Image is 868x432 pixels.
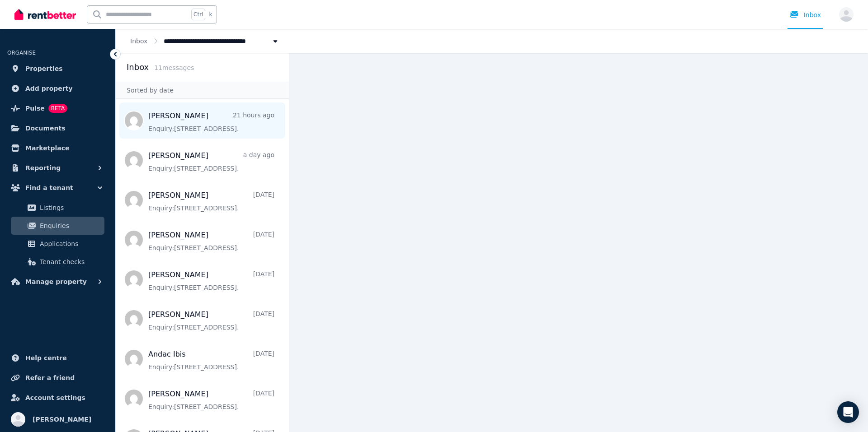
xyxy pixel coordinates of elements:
span: Properties [25,63,63,74]
div: Open Intercom Messenger [837,401,859,423]
span: Applications [40,238,101,249]
span: [PERSON_NAME] [33,414,91,425]
a: [PERSON_NAME][DATE]Enquiry:[STREET_ADDRESS]. [148,190,274,213]
nav: Breadcrumb [116,29,294,53]
a: Enquiries [11,217,104,235]
a: Properties [7,60,108,78]
a: [PERSON_NAME][DATE]Enquiry:[STREET_ADDRESS]. [148,230,274,252]
a: [PERSON_NAME][DATE]Enquiry:[STREET_ADDRESS]. [148,389,274,411]
span: Marketplace [25,143,69,153]
span: Help centre [25,353,67,363]
button: Find a tenant [7,179,108,197]
span: Manage property [25,276,87,287]
a: Help centre [7,349,108,367]
a: Andac Ibis[DATE]Enquiry:[STREET_ADDRESS]. [148,349,274,372]
div: Sorted by date [116,82,289,99]
span: Reporting [25,163,61,173]
a: Refer a friend [7,369,108,387]
div: Inbox [789,10,821,19]
a: PulseBETA [7,99,108,117]
a: Account settings [7,389,108,407]
a: Inbox [130,37,147,45]
nav: Message list [116,99,289,432]
a: Marketplace [7,139,108,157]
span: 11 message s [154,64,194,71]
button: Reporting [7,159,108,177]
span: Pulse [25,103,45,114]
span: Find a tenant [25,182,73,193]
a: [PERSON_NAME]21 hours agoEnquiry:[STREET_ADDRESS]. [148,111,274,133]
span: Ctrl [191,9,205,20]
a: [PERSON_NAME][DATE]Enquiry:[STREET_ADDRESS]. [148,309,274,332]
a: [PERSON_NAME]a day agoEnquiry:[STREET_ADDRESS]. [148,150,274,173]
span: Documents [25,123,66,134]
span: Account settings [25,392,85,403]
span: BETA [48,104,67,113]
a: Add property [7,79,108,98]
button: Manage property [7,273,108,291]
a: Tenant checks [11,253,104,271]
span: ORGANISE [7,50,36,56]
span: Add property [25,83,73,94]
span: Listings [40,202,101,213]
a: Listings [11,199,104,217]
img: RentBetter [14,8,76,21]
span: Enquiries [40,220,101,231]
a: [PERSON_NAME][DATE]Enquiry:[STREET_ADDRESS]. [148,269,274,292]
h2: Inbox [127,61,149,74]
span: Tenant checks [40,256,101,267]
span: k [209,11,212,18]
a: Documents [7,119,108,137]
a: Applications [11,235,104,253]
span: Refer a friend [25,372,75,383]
